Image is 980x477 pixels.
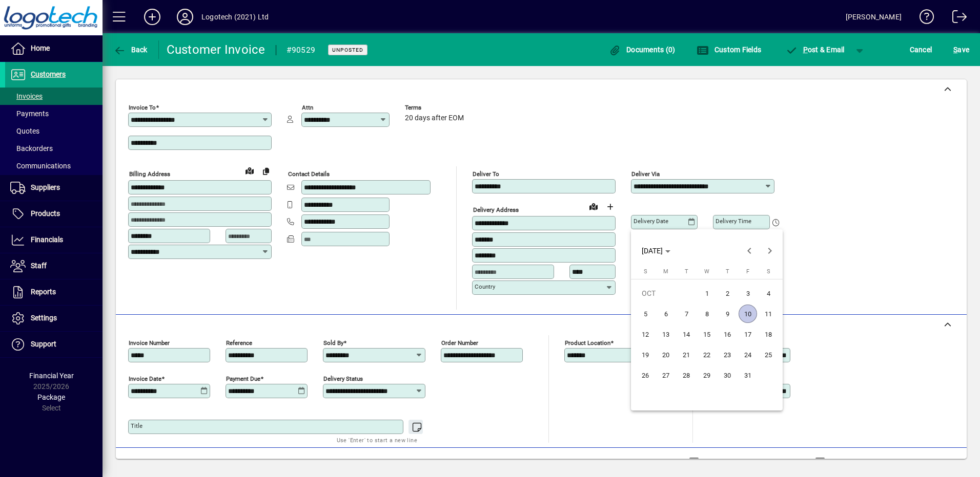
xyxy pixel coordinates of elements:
[677,325,696,343] span: 14
[717,365,738,385] button: Thu Oct 30 2025
[698,345,716,364] span: 22
[677,345,696,364] span: 21
[758,303,779,324] button: Sat Oct 11 2025
[759,325,778,343] span: 18
[739,366,757,384] span: 31
[685,268,688,275] span: T
[717,324,738,344] button: Thu Oct 16 2025
[635,303,656,324] button: Sun Oct 05 2025
[739,305,757,323] span: 10
[698,305,716,323] span: 8
[704,268,709,275] span: W
[636,345,655,364] span: 19
[758,324,779,344] button: Sat Oct 18 2025
[697,303,717,324] button: Wed Oct 08 2025
[759,345,778,364] span: 25
[758,344,779,365] button: Sat Oct 25 2025
[657,345,675,364] span: 20
[697,344,717,365] button: Wed Oct 22 2025
[726,268,729,275] span: T
[636,366,655,384] span: 26
[698,366,716,384] span: 29
[738,324,758,344] button: Fri Oct 17 2025
[635,344,656,365] button: Sun Oct 19 2025
[739,241,760,261] button: Previous month
[758,283,779,303] button: Sat Oct 04 2025
[759,305,778,323] span: 11
[635,283,697,303] td: OCT
[657,325,675,343] span: 13
[738,303,758,324] button: Fri Oct 10 2025
[698,284,716,302] span: 1
[718,305,737,323] span: 9
[738,365,758,385] button: Fri Oct 31 2025
[718,366,737,384] span: 30
[767,268,770,275] span: S
[676,303,697,324] button: Tue Oct 07 2025
[718,325,737,343] span: 16
[676,324,697,344] button: Tue Oct 14 2025
[636,305,655,323] span: 5
[717,344,738,365] button: Thu Oct 23 2025
[746,268,749,275] span: F
[717,303,738,324] button: Thu Oct 09 2025
[697,324,717,344] button: Wed Oct 15 2025
[676,344,697,365] button: Tue Oct 21 2025
[656,344,676,365] button: Mon Oct 20 2025
[676,365,697,385] button: Tue Oct 28 2025
[718,284,737,302] span: 2
[663,268,668,275] span: M
[759,284,778,302] span: 4
[656,365,676,385] button: Mon Oct 27 2025
[642,247,663,255] span: [DATE]
[739,325,757,343] span: 17
[635,365,656,385] button: Sun Oct 26 2025
[738,344,758,365] button: Fri Oct 24 2025
[739,284,757,302] span: 3
[698,325,716,343] span: 15
[738,283,758,303] button: Fri Oct 03 2025
[656,303,676,324] button: Mon Oct 06 2025
[677,305,696,323] span: 7
[760,241,780,261] button: Next month
[644,268,647,275] span: S
[657,366,675,384] span: 27
[636,325,655,343] span: 12
[635,324,656,344] button: Sun Oct 12 2025
[638,242,675,260] button: Choose month and year
[718,345,737,364] span: 23
[656,324,676,344] button: Mon Oct 13 2025
[677,366,696,384] span: 28
[697,283,717,303] button: Wed Oct 01 2025
[657,305,675,323] span: 6
[739,345,757,364] span: 24
[717,283,738,303] button: Thu Oct 02 2025
[697,365,717,385] button: Wed Oct 29 2025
